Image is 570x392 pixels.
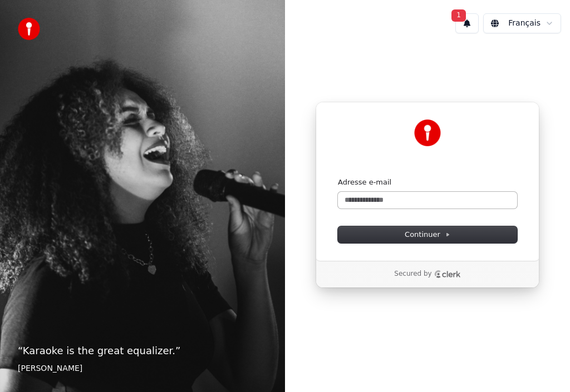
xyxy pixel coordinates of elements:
[451,9,466,22] span: 1
[18,343,267,359] p: “ Karaoke is the great equalizer. ”
[18,18,40,40] img: youka
[434,270,461,278] a: Clerk logo
[338,226,517,243] button: Continuer
[455,13,479,33] button: 1
[338,177,391,187] label: Adresse e-mail
[405,230,450,240] span: Continuer
[414,120,441,146] img: Youka
[18,363,267,374] footer: [PERSON_NAME]
[394,270,431,279] p: Secured by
